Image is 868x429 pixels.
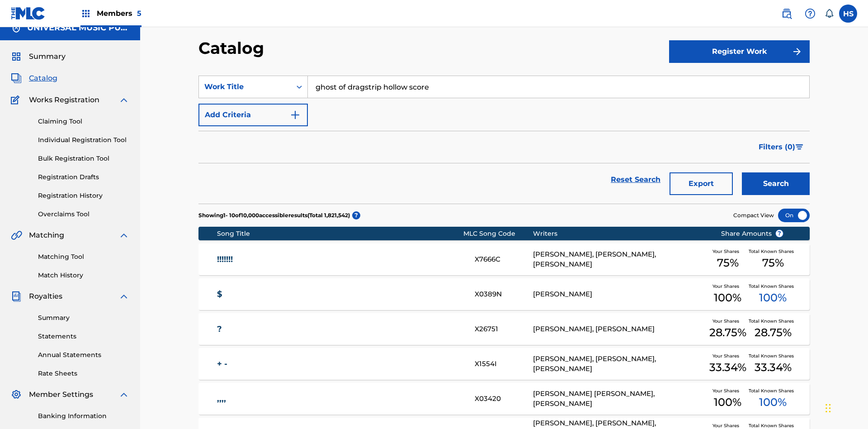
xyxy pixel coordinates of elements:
[11,389,22,400] img: Member Settings
[823,386,868,429] iframe: Chat Widget
[733,211,774,219] span: Compact View
[80,8,91,19] img: Top Rightsholders
[11,51,22,62] img: Summary
[217,229,463,238] div: Song Title
[533,389,707,409] div: [PERSON_NAME] [PERSON_NAME], [PERSON_NAME]
[11,51,66,62] a: SummarySummary
[805,8,816,19] img: help
[826,395,831,422] div: Drag
[755,324,792,341] span: 28.75 %
[778,5,796,23] a: Public Search
[670,172,733,195] button: Export
[11,73,57,84] a: CatalogCatalog
[29,389,93,400] span: Member Settings
[475,359,533,369] div: X1554I
[217,289,463,300] a: $
[29,230,64,241] span: Matching
[749,248,797,255] span: Total Known Shares
[38,313,129,323] a: Summary
[712,248,743,255] span: Your Shares
[118,389,129,400] img: expand
[11,7,46,20] img: MLC Logo
[792,46,802,57] img: f7272a7cc735f4ea7f67.svg
[714,394,741,410] span: 100 %
[712,422,743,429] span: Your Shares
[475,394,533,404] div: X03420
[742,172,810,195] button: Search
[801,5,819,23] div: Help
[38,191,129,200] a: Registration History
[97,8,142,19] span: Members
[749,318,797,324] span: Total Known Shares
[709,359,746,376] span: 33.34 %
[217,359,463,369] a: + -
[38,369,129,378] a: Rate Sheets
[712,387,743,394] span: Your Shares
[753,136,810,158] button: Filters (0)
[38,332,129,341] a: Statements
[217,324,463,334] a: ?
[352,211,360,219] span: ?
[11,95,23,105] img: Works Registration
[606,170,665,190] a: Reset Search
[290,110,301,120] img: 9d2ae6d4665cec9f34b9.svg
[29,73,57,84] span: Catalog
[759,290,787,306] span: 100 %
[11,230,22,241] img: Matching
[533,289,707,300] div: [PERSON_NAME]
[759,142,795,153] span: Filters ( 0 )
[475,289,533,300] div: X0389N
[38,210,129,219] a: Overclaims Tool
[137,9,142,18] span: 5
[721,229,783,238] span: Share Amounts
[38,252,129,262] a: Matching Tool
[749,353,797,359] span: Total Known Shares
[712,353,743,359] span: Your Shares
[198,38,269,58] h2: Catalog
[749,283,797,290] span: Total Known Shares
[475,324,533,334] div: X26751
[118,230,129,241] img: expand
[29,291,62,302] span: Royalties
[475,254,533,265] div: X7666C
[533,229,707,238] div: Writers
[27,23,129,33] h5: UNIVERSAL MUSIC PUB GROUP
[749,387,797,394] span: Total Known Shares
[533,324,707,334] div: [PERSON_NAME], [PERSON_NAME]
[29,51,66,62] span: Summary
[712,283,743,290] span: Your Shares
[11,291,22,302] img: Royalties
[533,354,707,374] div: [PERSON_NAME], [PERSON_NAME], [PERSON_NAME]
[717,255,739,271] span: 75 %
[118,291,129,302] img: expand
[796,144,803,150] img: filter
[198,104,308,126] button: Add Criteria
[38,117,129,126] a: Claiming Tool
[198,211,350,219] p: Showing 1 - 10 of 10,000 accessible results (Total 1,821,542 )
[759,394,787,410] span: 100 %
[198,76,810,204] form: Search Form
[38,135,129,145] a: Individual Registration Tool
[712,318,743,324] span: Your Shares
[38,154,129,163] a: Bulk Registration Tool
[217,394,463,404] a: ,,,,
[217,254,463,265] a: !!!!!!!
[709,324,746,341] span: 28.75 %
[714,290,741,306] span: 100 %
[38,172,129,182] a: Registration Drafts
[11,73,22,84] img: Catalog
[38,350,129,360] a: Annual Statements
[749,422,797,429] span: Total Known Shares
[755,359,792,376] span: 33.34 %
[118,95,129,105] img: expand
[38,411,129,421] a: Banking Information
[776,230,783,237] span: ?
[463,229,533,238] div: MLC Song Code
[762,255,784,271] span: 75 %
[29,95,99,105] span: Works Registration
[669,40,810,63] button: Register Work
[533,249,707,270] div: [PERSON_NAME], [PERSON_NAME], [PERSON_NAME]
[204,81,286,92] div: Work Title
[825,9,834,18] div: Notifications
